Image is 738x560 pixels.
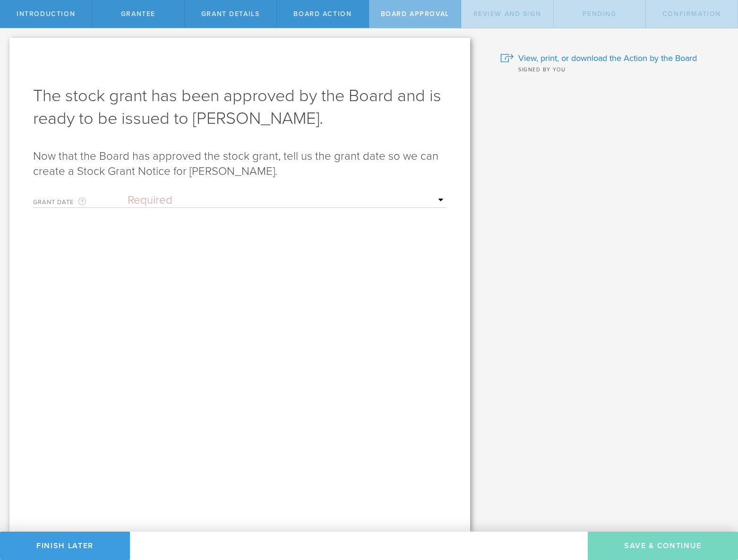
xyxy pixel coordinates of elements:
[583,10,617,18] span: Pending
[381,10,449,18] span: Board Approval
[33,149,446,179] p: Now that the Board has approved the stock grant, tell us the grant date so we can create a Stock ...
[691,486,738,532] iframe: Chat Widget
[500,64,724,74] div: Signed by you
[33,85,446,130] h1: The stock grant has been approved by the Board and is ready to be issued to [PERSON_NAME].
[121,10,155,18] span: Grantee
[473,10,541,18] span: Review and Sign
[293,10,352,18] span: Board Action
[518,52,697,64] span: View, print, or download the Action by the Board
[33,197,128,207] label: Grant Date
[201,10,260,18] span: Grant Details
[17,10,75,18] span: Introduction
[588,532,738,560] button: Save & Continue
[662,10,721,18] span: Confirmation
